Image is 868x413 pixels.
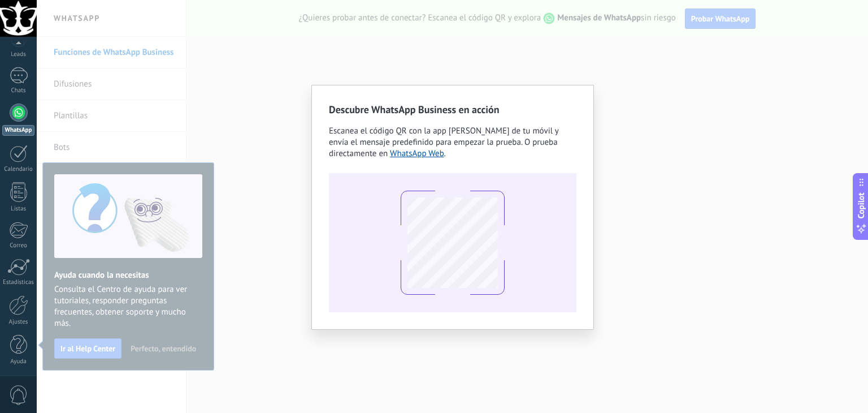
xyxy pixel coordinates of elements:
[856,193,867,219] span: Copilot
[2,242,35,249] div: Correo
[390,148,444,159] a: WhatsApp Web
[329,126,558,159] span: Escanea el código QR con la app [PERSON_NAME] de tu móvil y envía el mensaje predefinido para emp...
[2,125,34,136] div: WhatsApp
[2,279,35,286] div: Estadísticas
[2,166,35,173] div: Calendario
[329,126,576,160] div: .
[2,51,35,58] div: Leads
[2,87,35,94] div: Chats
[2,358,35,365] div: Ayuda
[2,319,35,326] div: Ajustes
[329,102,576,117] h2: Descubre WhatsApp Business en acción
[2,205,35,213] div: Listas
